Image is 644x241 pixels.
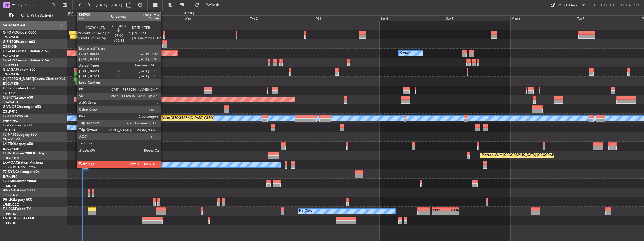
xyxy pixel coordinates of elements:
span: CS-JHH [3,217,15,220]
span: G-[PERSON_NAME] [3,77,34,81]
div: Owner [400,49,410,57]
a: FCBB/BZV [3,193,18,197]
a: EGLF/FAB [3,128,17,132]
div: Tue 7 [576,15,641,21]
a: G-GARECessna Citation XLS+ [3,59,49,62]
a: T7-EMIHawker 900XP [3,180,37,183]
div: No Crew [299,207,312,215]
a: T7-N1960Legacy 650 [3,133,37,137]
div: - [432,211,445,215]
a: EGGW/LTN [3,82,20,86]
div: Mon 6 [510,15,576,21]
a: EDLW/DTM [3,156,19,160]
a: G-SIRSCitation Excel [3,87,35,90]
div: - [445,211,458,215]
span: G-GAAL [3,50,16,53]
div: HEGN [432,208,445,211]
a: [PERSON_NAME]/QSA [3,165,36,169]
a: EGGW/LTN [3,147,20,151]
span: LX-AOA [3,161,16,164]
a: EGGW/LTN [3,72,20,77]
a: G-ENRGPraetor 600 [3,40,35,44]
span: G-SPCY [3,96,15,99]
span: T7-N1960 [3,133,19,137]
span: Only With Activity [15,14,59,17]
div: Tue 30 [118,15,183,21]
a: LX-INBFalcon 900EX EASy II [3,152,47,155]
div: Sat 4 [380,15,445,21]
span: G-GARE [3,59,16,62]
span: T7-FFI [3,115,13,118]
a: LFPB/LBG [3,221,17,225]
a: G-JAGAPhenom 300 [3,68,35,72]
div: Mon 29 [53,15,118,21]
a: F-HECDFalcon 7X [3,207,31,211]
a: EGLF/FAB [3,110,17,114]
button: Only With Activity [6,11,61,20]
span: G-ENRG [3,40,16,44]
div: [DATE] [68,11,78,16]
a: G-FOMOGlobal 6000 [3,31,36,34]
button: Quick Links [547,1,589,10]
div: Thu 2 [249,15,314,21]
a: VHHH/HKG [3,119,19,123]
div: Planned Maint [GEOGRAPHIC_DATA] ([GEOGRAPHIC_DATA]) [149,114,238,122]
a: LGAV/ATH [3,100,18,104]
a: T7-LZZIPraetor 600 [3,124,33,127]
a: LX-AOACitation Mustang [3,161,43,164]
span: T7-EMI [3,180,14,183]
span: T7-DYN [3,170,15,174]
a: 9H-YAAGlobal 5000 [3,189,35,192]
a: G-GAALCessna Citation XLS+ [3,50,49,53]
input: Trip Number [17,1,50,9]
a: LFMD/CEQ [3,202,19,207]
a: CS-JHHGlobal 6000 [3,217,34,220]
a: G-SPCYLegacy 650 [3,96,33,99]
div: Planned Maint [GEOGRAPHIC_DATA] [76,95,129,104]
span: 9H-LPZ [3,198,14,202]
span: G-FOMO [3,31,17,34]
a: 9H-LPZLegacy 500 [3,198,32,202]
a: EGSS/STN [3,44,18,49]
a: LFMN/NCE [3,184,19,188]
div: Wed 1 [184,15,249,21]
div: Fri 3 [314,15,379,21]
span: F-HECD [3,207,15,211]
a: EGNR/CEG [3,63,20,67]
a: G-VNORChallenger 650 [3,105,41,109]
a: EGGW/LTN [3,54,20,58]
a: EGGW/LTN [3,35,20,39]
span: LX-TRO [3,142,15,146]
span: G-SIRS [3,87,14,90]
span: T7-LZZI [3,124,14,127]
div: No Crew Antwerp ([GEOGRAPHIC_DATA]) [92,160,153,169]
a: EVRA/RIX [3,175,17,179]
a: DNMM/LOS [3,137,20,142]
span: G-JAGA [3,68,16,72]
span: LX-INB [3,152,14,155]
div: WSSL [445,208,458,211]
a: G-[PERSON_NAME]Cessna Citation XLS [3,77,65,81]
span: G-VNOR [3,105,17,109]
span: 9H-YAA [3,189,15,192]
span: [DATE] - [DATE] [96,3,122,8]
a: LFPB/LBG [3,212,17,216]
div: Quick Links [558,3,578,8]
a: T7-DYNChallenger 604 [3,170,40,174]
span: Refresh [201,3,224,7]
a: T7-FFIFalcon 7X [3,115,28,118]
a: LX-TROLegacy 650 [3,142,33,146]
div: Planned Maint [GEOGRAPHIC_DATA] ([GEOGRAPHIC_DATA]) [482,151,571,160]
button: Refresh [192,1,226,10]
div: [DATE] [184,11,194,16]
a: EGLF/FAB [3,91,17,95]
div: Sun 5 [445,15,510,21]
